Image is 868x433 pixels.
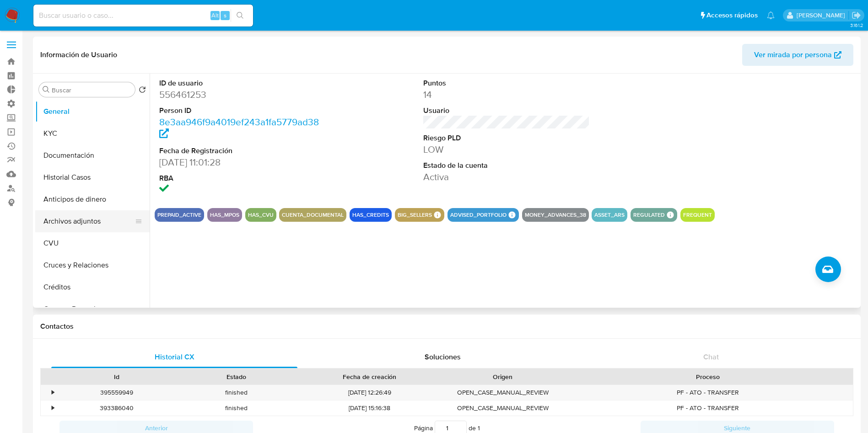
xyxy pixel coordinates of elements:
[40,322,853,331] h1: Contactos
[478,423,480,433] span: 1
[35,188,150,210] button: Anticipos de dinero
[159,156,326,169] dd: [DATE] 11:01:28
[35,123,150,144] button: KYC
[297,385,443,400] div: [DATE] 12:26:49
[706,11,758,20] span: Accesos rápidos
[63,372,170,381] div: Id
[52,388,54,397] div: •
[423,88,590,101] dd: 14
[852,11,861,20] a: Salir
[57,401,177,416] div: 393386040
[35,210,142,232] button: Archivos adjuntos
[159,88,326,101] dd: 556461253
[767,11,775,19] a: Notificaciones
[423,160,590,171] dt: Estado de la cuenta
[211,11,219,20] span: Alt
[35,166,150,188] button: Historial Casos
[57,385,177,400] div: 395559949
[177,385,297,400] div: finished
[159,115,319,141] a: 8e3aa946f9a4019ef243a1fa5779ad38
[35,144,150,166] button: Documentación
[159,173,326,183] dt: RBA
[703,352,719,362] span: Chat
[303,372,437,381] div: Fecha de creación
[563,385,853,400] div: PF - ATO - TRANSFER
[159,78,326,88] dt: ID de usuario
[742,44,853,66] button: Ver mirada por persona
[449,372,556,381] div: Origen
[569,372,846,381] div: Proceso
[155,352,194,362] span: Historial CX
[754,44,832,66] span: Ver mirada por persona
[797,11,848,20] p: gustavo.deseta@mercadolibre.com
[231,9,249,22] button: search-icon
[40,50,117,59] h1: Información de Usuario
[443,385,563,400] div: OPEN_CASE_MANUAL_REVIEW
[224,11,226,20] span: s
[443,401,563,416] div: OPEN_CASE_MANUAL_REVIEW
[183,372,290,381] div: Estado
[35,101,150,123] button: General
[563,401,853,416] div: PF - ATO - TRANSFER
[43,86,50,93] button: Buscar
[35,254,150,276] button: Cruces y Relaciones
[52,86,131,94] input: Buscar
[297,401,443,416] div: [DATE] 15:16:38
[52,404,54,412] div: •
[35,276,150,298] button: Créditos
[423,133,590,143] dt: Riesgo PLD
[139,86,146,96] button: Volver al orden por defecto
[423,106,590,116] dt: Usuario
[423,143,590,156] dd: LOW
[159,146,326,156] dt: Fecha de Registración
[159,106,326,116] dt: Person ID
[425,352,461,362] span: Soluciones
[177,401,297,416] div: finished
[423,78,590,88] dt: Puntos
[33,10,253,21] input: Buscar usuario o caso...
[423,171,590,183] dd: Activa
[35,298,150,320] button: Cuentas Bancarias
[35,232,150,254] button: CVU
